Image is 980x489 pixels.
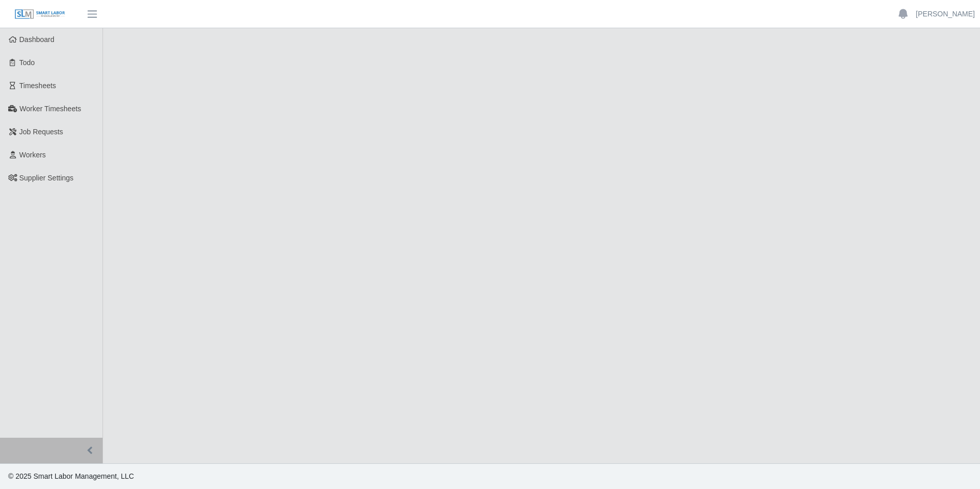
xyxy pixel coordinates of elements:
[19,151,46,159] span: Workers
[19,128,64,136] span: Job Requests
[8,472,134,480] span: © 2025 Smart Labor Management, LLC
[19,81,56,90] span: Timesheets
[19,174,74,182] span: Supplier Settings
[19,105,81,113] span: Worker Timesheets
[19,58,35,67] span: Todo
[916,9,975,19] a: [PERSON_NAME]
[14,9,66,20] img: SLM Logo
[19,35,55,44] span: Dashboard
